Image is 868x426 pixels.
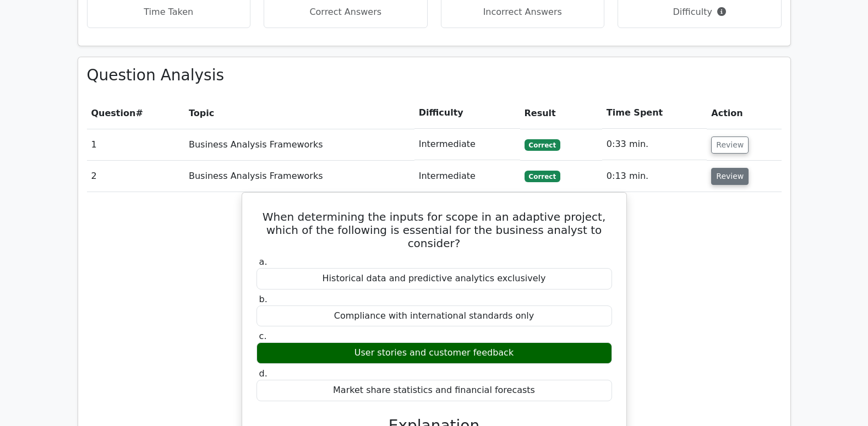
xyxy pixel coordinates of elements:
button: Review [711,136,749,154]
span: c. [259,331,267,341]
p: Incorrect Answers [450,6,596,19]
h5: When determining the inputs for scope in an adaptive project, which of the following is essential... [255,210,613,250]
td: 2 [87,161,184,192]
p: Time Taken [96,6,242,19]
div: Compliance with international standards only [256,305,612,327]
div: Historical data and predictive analytics exclusively [256,268,612,290]
p: Correct Answers [273,6,418,19]
span: d. [259,368,268,379]
span: Correct [525,139,560,150]
span: b. [259,294,268,304]
span: a. [259,256,268,267]
th: Result [520,97,602,129]
th: Time Spent [602,97,707,129]
td: Intermediate [414,161,520,192]
button: Review [711,168,749,185]
th: Action [707,97,781,129]
div: User stories and customer feedback [256,342,612,364]
td: Business Analysis Frameworks [184,129,414,160]
div: Market share statistics and financial forecasts [256,380,612,401]
h3: Question Analysis [87,66,782,85]
td: 1 [87,129,184,160]
td: 0:13 min. [602,161,707,192]
th: Topic [184,97,414,129]
th: Difficulty [414,97,520,129]
span: Correct [525,171,560,182]
p: Difficulty [627,6,772,19]
th: # [87,97,184,129]
td: Business Analysis Frameworks [184,161,414,192]
td: 0:33 min. [602,129,707,160]
td: Intermediate [414,129,520,160]
span: Question [91,108,136,118]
